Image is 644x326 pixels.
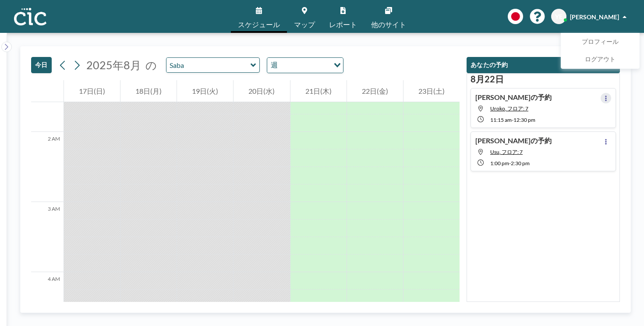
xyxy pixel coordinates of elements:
[294,21,315,28] span: マップ
[31,57,52,73] button: 今日
[511,160,530,167] span: 2:30 PM
[513,117,535,123] span: 12:30 PM
[31,202,64,272] div: 3 AM
[238,21,280,28] span: スケジュール
[280,60,329,71] input: Search for option
[512,117,513,123] span: -
[166,58,251,72] input: Saba
[371,21,406,28] span: 他のサイト
[64,80,120,102] div: 17日(日)
[490,160,509,167] span: 1:00 PM
[177,80,233,102] div: 19日(火)
[490,149,523,155] span: Usu, フロア: 7
[145,58,157,72] span: の
[290,80,347,102] div: 21日(木)
[490,117,512,123] span: 11:15 AM
[475,136,552,145] h4: [PERSON_NAME]の予約
[555,13,563,21] span: YE
[467,57,620,73] button: あなたの予約
[570,13,619,21] span: [PERSON_NAME]
[403,80,460,102] div: 23日(土)
[509,160,511,167] span: -
[471,74,616,85] h3: 8月22日
[329,21,357,28] span: レポート
[269,60,280,71] span: 週
[86,58,141,71] span: 2025年8月
[561,51,639,68] a: ログアウト
[267,58,343,73] div: Search for option
[347,80,403,102] div: 22日(金)
[31,132,64,202] div: 2 AM
[490,105,528,112] span: Uroko, フロア: 7
[475,93,552,102] h4: [PERSON_NAME]の予約
[585,55,616,64] span: ログアウト
[582,38,619,46] span: プロフィール
[234,80,290,102] div: 20日(水)
[561,33,639,51] a: プロフィール
[14,8,46,25] img: organization-logo
[120,80,177,102] div: 18日(月)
